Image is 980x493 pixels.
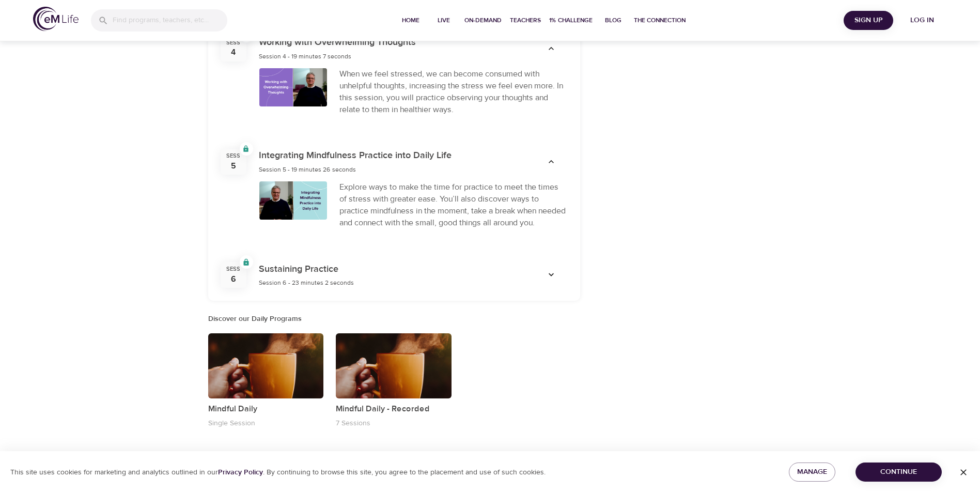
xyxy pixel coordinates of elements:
[259,35,416,50] h6: Working with Overwhelming Thoughts
[33,7,79,31] img: logo
[431,15,456,26] span: Live
[336,403,452,415] p: Mindful Daily - Recorded
[218,468,263,477] a: Privacy Policy
[789,463,835,482] button: Manage
[897,11,947,30] button: Log in
[208,419,255,428] p: Single Session
[339,68,568,116] div: When we feel stressed, we can become consumed with unhelpful thoughts, increasing the stress we f...
[231,160,236,172] div: 5
[844,11,893,30] button: Sign Up
[259,262,354,277] h6: Sustaining Practice
[510,15,541,26] span: Teachers
[864,466,934,479] span: Continue
[259,165,356,174] span: Session 5 - 19 minutes 26 seconds
[339,181,568,229] div: Explore ways to make the time for practice to meet the times of stress with greater ease. You’ll ...
[848,14,889,27] span: Sign Up
[226,265,240,273] div: Sess
[797,466,827,479] span: Manage
[113,9,227,32] input: Find programs, teachers, etc...
[464,15,502,26] span: On-Demand
[336,419,370,428] p: 7 Sessions
[208,313,580,325] h6: Discover our Daily Programs
[259,148,452,163] h6: Integrating Mindfulness Practice into Daily Life
[855,463,942,482] button: Continue
[226,152,240,160] div: Sess
[901,14,943,27] span: Log in
[231,273,236,285] div: 6
[259,279,354,287] span: Session 6 - 23 minutes 2 seconds
[226,39,240,47] div: Sess
[398,15,423,26] span: Home
[634,15,686,26] span: The Connection
[259,52,351,60] span: Session 4 - 19 minutes 7 seconds
[549,15,593,26] span: 1% Challenge
[208,403,324,415] p: Mindful Daily
[601,15,626,26] span: Blog
[231,47,236,58] div: 4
